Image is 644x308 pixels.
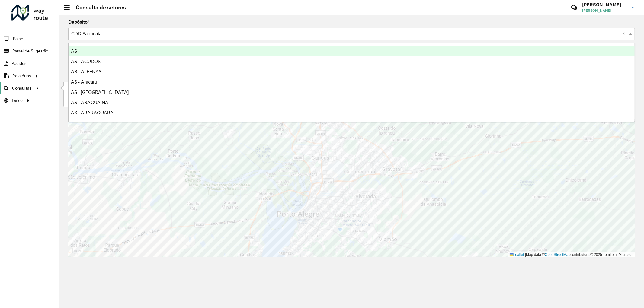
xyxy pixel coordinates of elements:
div: Map data © contributors,© 2025 TomTom, Microsoft [508,252,635,257]
span: AS [71,49,77,54]
span: Consultas [12,85,32,91]
a: Contato Rápido [568,1,581,14]
span: AS - ARAGUAINA [71,100,108,105]
span: Tático [11,97,23,104]
span: Painel de Sugestão [12,48,48,54]
span: [PERSON_NAME] [582,8,627,13]
span: Clear all [622,30,627,37]
span: | [525,252,526,257]
span: AS - ARARAQUARA [71,110,114,115]
a: Setores [64,94,138,106]
a: Roteirização [64,82,138,94]
span: AS - Aracaju [71,79,97,84]
h3: [PERSON_NAME] [582,2,627,8]
ng-dropdown-panel: Options list [68,43,635,122]
a: Leaflet [510,252,524,257]
span: AS - ALFENAS [71,69,101,74]
span: AS - [GEOGRAPHIC_DATA] [71,90,129,95]
a: OpenStreetMap [545,252,571,257]
span: Painel [13,36,24,42]
label: Depósito [68,18,89,26]
span: Relatórios [12,73,31,79]
span: AS - AGUDOS [71,59,101,64]
span: Pedidos [11,60,27,67]
h2: Consulta de setores [70,4,126,11]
